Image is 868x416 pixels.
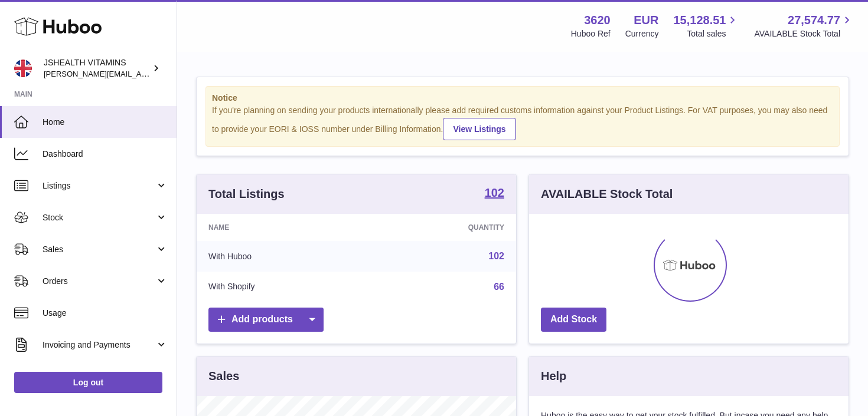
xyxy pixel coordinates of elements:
strong: Notice [212,93,833,104]
span: AVAILABLE Stock Total [754,28,854,39]
div: Huboo Ref [571,28,611,39]
a: 15,128.51 Total sales [673,12,739,39]
a: Add products [208,308,324,332]
span: Stock [43,212,155,223]
h3: AVAILABLE Stock Total [541,186,673,202]
h3: Help [541,368,566,384]
span: 15,128.51 [673,12,726,28]
strong: 102 [485,187,504,199]
span: Home [43,117,168,128]
td: With Huboo [197,241,369,272]
a: Add Stock [541,308,606,332]
span: Total sales [687,28,739,39]
a: 102 [488,251,504,261]
span: Dashboard [43,148,168,160]
strong: EUR [634,12,658,28]
strong: 3620 [584,12,611,28]
img: francesca@jshealthvitamins.com [14,60,32,77]
h3: Total Listings [208,186,285,202]
div: JSHEALTH VITAMINS [44,57,150,80]
a: 66 [494,282,504,292]
span: 27,574.77 [788,12,840,28]
td: With Shopify [197,272,369,302]
h3: Sales [208,368,239,384]
span: [PERSON_NAME][EMAIL_ADDRESS][DOMAIN_NAME] [44,69,237,78]
a: Log out [14,372,162,393]
th: Name [197,214,369,241]
span: Usage [43,308,168,319]
span: Sales [43,244,155,255]
div: Currency [625,28,659,39]
span: Invoicing and Payments [43,339,155,351]
a: View Listings [443,118,515,140]
th: Quantity [369,214,516,241]
a: 102 [485,187,504,201]
a: 27,574.77 AVAILABLE Stock Total [754,12,854,39]
span: Listings [43,180,155,192]
div: If you're planning on sending your products internationally please add required customs informati... [212,105,833,140]
span: Orders [43,276,155,287]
